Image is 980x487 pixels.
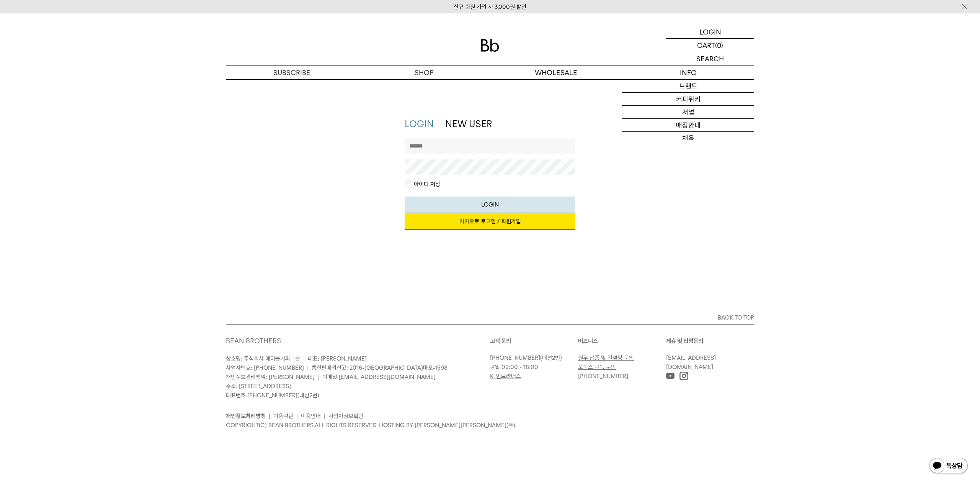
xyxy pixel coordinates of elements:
[490,336,578,346] p: 고객 문의
[303,355,305,362] span: |
[247,392,297,399] a: [PHONE_NUMBER]
[481,39,499,52] img: 로고
[622,93,754,106] a: 커피위키
[307,364,309,371] span: |
[324,412,325,421] li: |
[490,362,574,372] p: 평일 09:00 - 18:00
[929,457,969,476] img: 카카오톡 채널 1:1 채팅 버튼
[226,355,300,362] span: 상호명: 주식회사 에이블커피그룹
[405,213,576,230] a: 카카오로 로그인 / 회원가입
[226,311,754,325] button: BACK TO TOP
[696,52,724,66] p: SEARCH
[578,336,666,346] p: 비즈니스
[226,66,358,79] a: SUBSCRIBE
[622,132,754,145] a: 채용
[697,39,715,52] p: CART
[301,413,321,420] a: 이용안내
[622,106,754,119] a: 저널
[490,373,521,380] a: K. 빈브라더스
[226,364,304,371] span: 사업자번호: [PHONE_NUMBER]
[296,412,298,421] li: |
[405,118,434,130] a: LOGIN
[454,3,526,10] a: 신규 회원 가입 시 3,000원 할인
[699,25,721,38] p: LOGIN
[405,196,576,213] button: LOGIN
[273,413,293,420] a: 이용약관
[715,39,723,52] p: (0)
[226,337,281,345] a: BEAN BROTHERS
[318,374,319,380] span: |
[312,364,448,371] span: 통신판매업신고: 2016-[GEOGRAPHIC_DATA]마포-1598
[622,119,754,132] a: 매장안내
[490,354,540,361] a: [PHONE_NUMBER]
[226,421,754,430] p: COPYRIGHT(C) BEAN BROTHERS. ALL RIGHTS RESERVED. HOSTING BY [PERSON_NAME][PERSON_NAME](주).
[269,412,270,421] li: |
[308,355,367,362] span: 대표: [PERSON_NAME]
[412,180,440,188] label: 아이디 저장
[578,373,628,380] a: [PHONE_NUMBER]
[328,413,363,420] a: 사업자정보확인
[578,354,634,361] a: 원두 납품 및 컨설팅 문의
[666,25,754,39] a: LOGIN
[322,374,436,380] span: 이메일:
[666,39,754,52] a: CART (0)
[490,353,574,362] p: (내선2번)
[226,413,266,420] a: 개인정보처리방침
[666,354,716,371] a: [EMAIL_ADDRESS][DOMAIN_NAME]
[226,392,319,399] span: 대표번호: (내선2번)
[490,66,622,79] p: WHOLESALE
[622,66,754,79] p: INFO
[226,383,291,390] span: 주소: [STREET_ADDRESS]
[339,374,436,380] a: [EMAIL_ADDRESS][DOMAIN_NAME]
[578,364,616,371] a: 오피스 구독 문의
[666,336,754,346] p: 제휴 및 입점문의
[622,80,754,93] a: 브랜드
[445,118,492,130] a: NEW USER
[358,66,490,79] a: SHOP
[226,374,315,380] span: 개인정보관리책임: [PERSON_NAME]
